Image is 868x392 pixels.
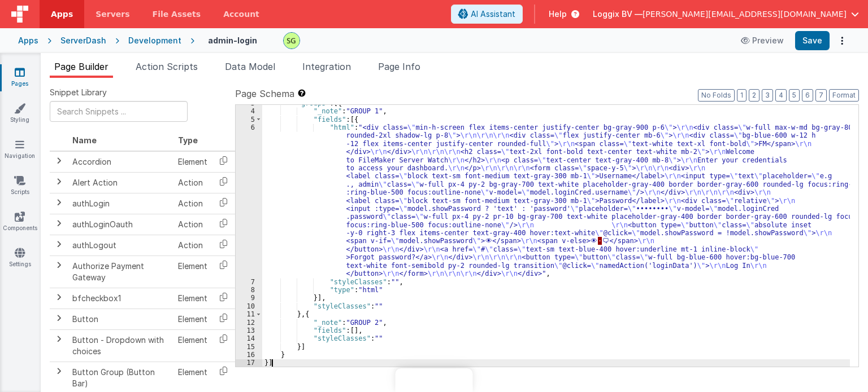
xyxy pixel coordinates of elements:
[749,89,759,102] button: 2
[68,172,173,193] td: Alert Action
[236,310,262,318] div: 11
[236,278,262,286] div: 7
[173,309,212,329] td: Element
[18,35,38,46] div: Apps
[236,359,262,367] div: 17
[829,89,859,102] button: Format
[51,8,73,20] span: Apps
[178,135,198,145] span: Type
[734,32,791,50] button: Preview
[236,327,262,334] div: 13
[236,116,262,124] div: 5
[737,89,747,102] button: 1
[68,288,173,309] td: bfcheckbox1
[236,319,262,327] div: 12
[173,256,212,288] td: Element
[173,151,212,173] td: Element
[50,87,107,98] span: Snippet Library
[236,302,262,310] div: 10
[698,89,735,102] button: No Folds
[68,329,173,362] td: Button - Dropdown with choices
[54,61,108,72] span: Page Builder
[68,235,173,256] td: authLogout
[208,36,257,45] h4: admin-login
[549,8,567,20] span: Help
[815,89,827,102] button: 7
[593,8,643,20] span: Loggix BV —
[236,286,262,294] div: 8
[68,309,173,329] td: Button
[284,33,300,49] img: 497ae24fd84173162a2d7363e3b2f127
[68,151,173,173] td: Accordion
[643,8,847,20] span: [PERSON_NAME][EMAIL_ADDRESS][DOMAIN_NAME]
[302,61,351,72] span: Integration
[173,214,212,235] td: Action
[236,334,262,342] div: 14
[225,61,275,72] span: Data Model
[60,35,106,46] div: ServerDash
[236,107,262,115] div: 4
[795,31,830,50] button: Save
[762,89,773,102] button: 3
[173,235,212,256] td: Action
[789,89,800,102] button: 5
[68,214,173,235] td: authLoginOauth
[451,5,523,24] button: AI Assistant
[153,8,201,20] span: File Assets
[68,193,173,214] td: authLogin
[236,343,262,351] div: 15
[834,33,850,49] button: Options
[775,89,787,102] button: 4
[396,368,473,392] iframe: Marker.io feedback button
[173,329,212,362] td: Element
[173,172,212,193] td: Action
[236,294,262,302] div: 9
[471,8,515,20] span: AI Assistant
[236,124,262,278] div: 6
[128,35,181,46] div: Development
[235,87,294,100] span: Page Schema
[173,288,212,309] td: Element
[593,8,859,20] button: Loggix BV — [PERSON_NAME][EMAIL_ADDRESS][DOMAIN_NAME]
[68,256,173,288] td: Authorize Payment Gateway
[136,61,198,72] span: Action Scripts
[72,135,97,145] span: Name
[50,101,188,122] input: Search Snippets ...
[378,61,420,72] span: Page Info
[173,193,212,214] td: Action
[236,351,262,359] div: 16
[96,8,129,20] span: Servers
[802,89,813,102] button: 6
